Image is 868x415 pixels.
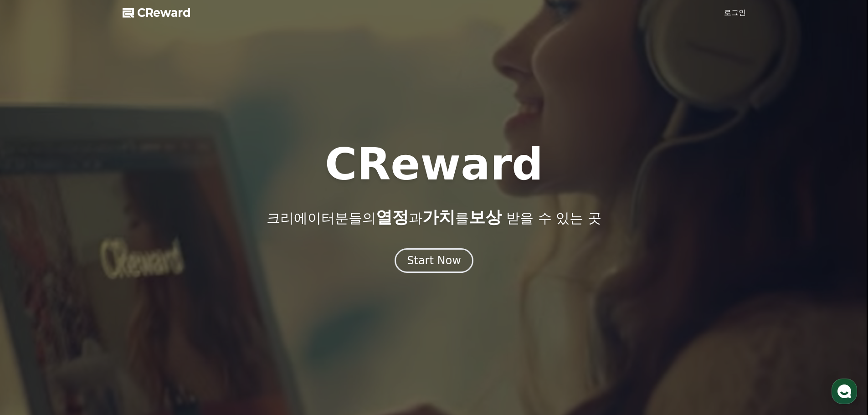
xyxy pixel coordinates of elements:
h1: CReward [325,143,543,186]
button: Start Now [395,248,473,273]
span: 홈 [29,302,34,310]
span: 대화 [83,303,94,310]
a: 설정 [118,289,175,312]
a: Start Now [395,257,473,266]
a: 로그인 [724,7,746,18]
p: 크리에이터분들의 과 를 받을 수 있는 곳 [267,208,601,226]
span: 설정 [141,302,152,310]
div: Start Now [407,253,461,268]
span: 열정 [376,208,409,226]
span: 가치 [422,208,455,226]
a: 대화 [60,289,118,312]
span: CReward [137,5,191,20]
span: 보상 [469,208,502,226]
a: 홈 [3,289,60,312]
a: CReward [123,5,191,20]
